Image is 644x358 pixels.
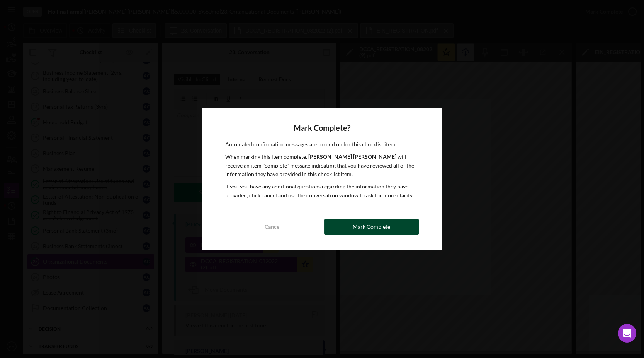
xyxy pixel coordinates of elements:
[225,182,418,200] p: If you you have any additional questions regarding the information they have provided, click canc...
[353,219,390,235] div: Mark Complete
[324,219,419,235] button: Mark Complete
[225,123,418,132] h4: Mark Complete?
[225,219,320,235] button: Cancel
[308,153,396,160] b: [PERSON_NAME] [PERSON_NAME]
[225,140,418,149] p: Automated confirmation messages are turned on for this checklist item.
[618,324,636,343] div: Open Intercom Messenger
[225,152,418,178] p: When marking this item complete, will receive an item "complete" message indicating that you have...
[265,219,281,235] div: Cancel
